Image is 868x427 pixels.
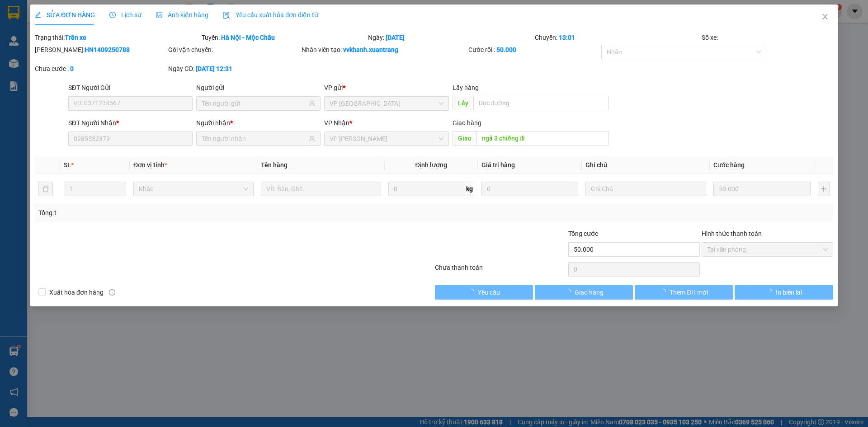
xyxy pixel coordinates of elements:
input: Dọc đường [473,96,609,110]
b: HN1409250788 [85,46,130,53]
span: Tổng cước [568,230,598,237]
b: [DATE] [386,34,405,41]
button: plus [818,182,830,196]
span: VP Nhận [325,119,350,127]
span: Lấy [453,96,473,110]
span: HAIVAN [28,5,59,14]
button: Yêu cầu [435,285,533,300]
span: 0981 559 551 [87,24,132,33]
input: Tên người nhận [202,134,307,144]
div: Chưa cước : [35,64,166,74]
th: Ghi chú [582,156,710,174]
span: Tại văn phòng [707,243,828,256]
span: Cước hàng [713,161,745,169]
span: Yêu cầu xuất hóa đơn điện tử [223,11,318,19]
span: Giao [453,131,476,145]
b: Hà Nội - Mộc Châu [221,34,275,41]
span: VP HÀ NỘI [330,97,443,110]
div: Ngày GD: [168,64,300,74]
span: loading [766,289,776,295]
b: Trên xe [65,34,86,41]
span: SỬA ĐƠN HÀNG [35,11,95,19]
b: 13:01 [559,34,575,41]
span: 0962327355 [32,57,63,64]
span: Giá trị hàng [481,161,515,169]
b: 50.000 [496,46,516,53]
button: Thêm ĐH mới [635,285,733,300]
span: Người gửi: [4,51,28,56]
span: Thêm ĐH mới [670,287,708,297]
span: close [821,13,829,20]
div: Ngày: [368,33,534,42]
span: picture [156,12,162,18]
b: [DATE] 12:31 [196,65,232,72]
span: In biên lai [776,287,802,297]
span: Lấy hàng [453,84,479,91]
img: icon [223,12,230,19]
span: Giao hàng [575,287,604,297]
input: Tên người gửi [202,99,307,108]
div: [PERSON_NAME]: [35,45,166,55]
span: SL [64,161,71,169]
span: info-circle [109,289,115,296]
b: 0 [70,65,74,72]
button: Giao hàng [535,285,633,300]
input: VD: Bàn, Ghế [261,182,381,196]
div: VP gửi [325,83,449,93]
div: Cước rồi : [468,45,600,55]
span: Định lượng [415,161,448,169]
input: 0 [713,182,811,196]
label: Hình thức thanh toán [702,230,762,237]
span: VP MỘC CHÂU [330,132,443,145]
div: Người gửi [196,83,321,93]
div: Người nhận [196,118,321,128]
span: Khác [139,182,248,196]
button: delete [38,182,53,196]
img: qr-code [90,47,125,81]
button: Close [812,5,838,30]
span: Yêu cầu [478,287,500,297]
input: Dọc đường [476,131,609,145]
span: Tên hàng [261,161,288,169]
span: clock-circle [109,12,116,18]
div: SĐT Người Gửi [68,83,193,93]
input: 0 [481,182,579,196]
span: Giao hàng [453,119,481,127]
span: 0942318033 [4,65,67,77]
div: Chưa thanh toán [434,263,567,278]
span: Đơn vị tính [133,161,167,169]
div: Tuyến: [201,33,368,42]
span: user [309,100,316,107]
span: loading [468,289,478,295]
span: Người nhận: [4,58,63,64]
div: Số xe: [701,33,834,42]
button: In biên lai [735,285,833,300]
span: Xuất hóa đơn hàng [46,287,107,297]
span: Ảnh kiện hàng [156,11,208,19]
div: SĐT Người Nhận [68,118,193,128]
div: Chuyến: [534,33,701,42]
input: Ghi Chú [586,182,706,196]
span: user [309,136,316,142]
span: loading [660,289,670,295]
span: Lịch sử [109,11,142,19]
div: Gói vận chuyển: [168,45,300,55]
span: edit [35,12,41,18]
span: kg [465,182,474,196]
span: loading [565,289,575,295]
span: XUANTRANG [17,16,70,26]
div: Trạng thái: [34,33,201,42]
span: VP [PERSON_NAME] [85,9,132,23]
div: Tổng: 1 [38,208,335,218]
b: vvkhanh.xuantrang [343,46,398,53]
div: Nhân viên tạo: [302,45,467,55]
em: Logistics [29,28,58,36]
